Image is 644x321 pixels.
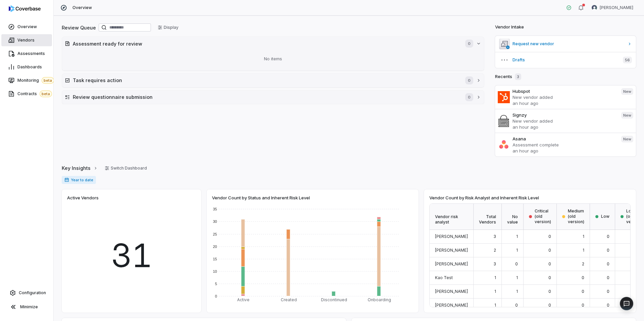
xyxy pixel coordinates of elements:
[154,22,182,33] button: Display
[515,303,518,308] span: 0
[3,300,51,314] button: Minimize
[1,61,52,73] a: Dashboards
[430,204,474,230] div: Vendor risk analyst
[101,163,151,173] button: Switch Dashboard
[607,248,609,253] span: 0
[513,112,616,118] h3: Signzy
[626,208,643,224] span: Low (old version)
[1,88,52,100] a: Contractsbeta
[17,64,42,70] span: Dashboards
[583,248,584,253] span: 1
[502,204,524,230] div: No value
[1,34,52,46] a: Vendors
[62,176,96,184] span: Year to date
[213,232,217,236] text: 25
[1,21,52,33] a: Overview
[583,234,584,239] span: 1
[493,261,496,266] span: 3
[607,234,609,239] span: 0
[9,5,41,12] img: logo-D7KZi-bG.svg
[588,3,637,13] button: Brian Ball avatar[PERSON_NAME]
[72,5,92,10] span: Overview
[513,94,616,100] p: New vendor added
[494,275,496,280] span: 1
[62,37,484,50] button: Assessment ready for review0
[548,248,551,253] span: 0
[111,231,152,279] span: 31
[607,289,609,294] span: 0
[495,24,524,30] h2: Vendor Intake
[20,304,38,310] span: Minimize
[435,234,468,239] span: [PERSON_NAME]
[213,219,217,223] text: 30
[213,207,217,211] text: 35
[513,148,616,154] p: an hour ago
[548,261,551,266] span: 0
[513,57,618,63] span: Drafts
[495,133,636,156] a: AsanaAssessment completean hour agoNew
[17,38,35,43] span: Vendors
[582,289,584,294] span: 0
[515,261,518,266] span: 0
[623,57,632,63] span: 56
[19,290,46,296] span: Configuration
[17,24,37,29] span: Overview
[465,93,473,101] span: 0
[513,124,616,130] p: an hour ago
[516,248,518,253] span: 1
[535,208,551,224] span: Critical (old version)
[215,282,217,286] text: 5
[582,275,584,280] span: 0
[465,76,473,84] span: 0
[465,40,473,48] span: 0
[42,77,54,84] span: beta
[1,48,52,60] a: Assessments
[17,51,45,56] span: Assessments
[592,5,597,10] img: Brian Ball avatar
[62,90,484,104] button: Review questionnaire submission0
[548,275,551,280] span: 0
[215,294,217,298] text: 0
[607,261,609,266] span: 0
[495,109,636,133] a: SignzyNew vendor addedan hour agoNew
[429,195,539,201] span: Vendor Count by Risk Analyst and Inherent Risk Level
[435,303,468,308] span: [PERSON_NAME]
[493,234,496,239] span: 3
[607,275,609,280] span: 0
[213,257,217,261] text: 15
[73,40,459,47] h2: Assessment ready for review
[513,118,616,124] p: New vendor added
[516,234,518,239] span: 1
[601,214,609,219] span: Low
[17,90,52,97] span: Contracts
[513,100,616,106] p: an hour ago
[513,142,616,148] p: Assessment complete
[73,93,459,101] h2: Review questionnaire submission
[494,289,496,294] span: 1
[495,73,521,80] h2: Recents
[212,195,310,201] span: Vendor Count by Status and Inherent Risk Level
[495,36,636,52] a: Request new vendor
[621,112,633,119] span: New
[582,303,584,308] span: 0
[60,161,100,175] button: Key Insights
[516,275,518,280] span: 1
[65,50,481,68] div: No items
[213,245,217,249] text: 20
[64,178,69,182] svg: Date range for report
[548,303,551,308] span: 0
[494,303,496,308] span: 1
[607,303,609,308] span: 0
[513,41,625,47] span: Request new vendor
[435,261,468,266] span: [PERSON_NAME]
[435,289,468,294] span: [PERSON_NAME]
[548,234,551,239] span: 0
[213,269,217,273] text: 10
[62,165,91,172] span: Key Insights
[582,261,584,266] span: 2
[1,74,52,86] a: Monitoringbeta
[435,275,453,280] span: Kao Test
[67,195,99,201] span: Active Vendors
[513,136,616,142] h3: Asana
[494,248,496,253] span: 2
